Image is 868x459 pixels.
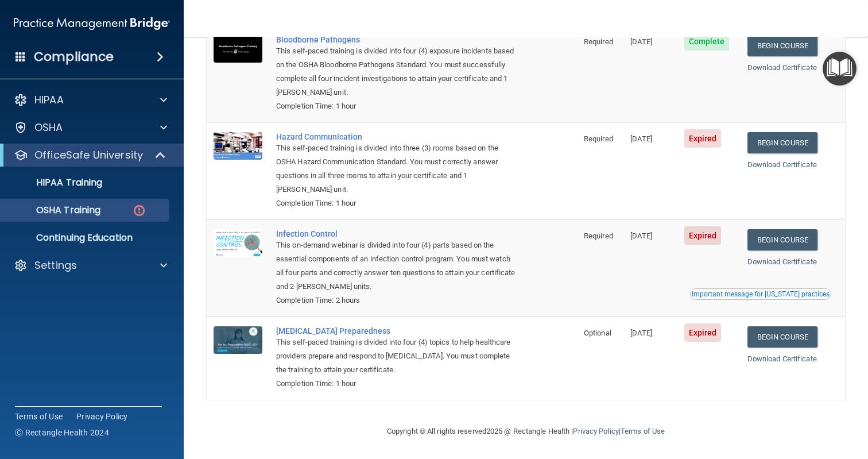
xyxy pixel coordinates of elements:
div: Completion Time: 1 hour [276,377,520,391]
img: PMB logo [14,12,170,35]
div: This on-demand webinar is divided into four (4) parts based on the essential components of an inf... [276,238,520,294]
a: Bloodborne Pathogens [276,35,520,44]
span: [DATE] [630,232,652,240]
p: HIPAA Training [7,177,102,188]
span: Complete [684,32,730,51]
div: Copyright © All rights reserved 2025 @ Rectangle Health | | [316,413,735,450]
a: Download Certificate [747,257,817,266]
a: Hazard Communication [276,132,520,141]
span: [DATE] [630,37,652,46]
a: Infection Control [276,229,520,238]
div: Important message for [US_STATE] practices [692,291,830,298]
span: Optional [584,329,611,337]
p: Settings [34,259,77,272]
img: danger-circle.6113f641.png [132,203,146,218]
div: Completion Time: 1 hour [276,99,520,113]
div: This self-paced training is divided into four (4) topics to help healthcare providers prepare and... [276,335,520,377]
span: Required [584,232,613,240]
span: Expired [684,129,722,148]
a: HIPAA [14,93,167,107]
span: Expired [684,226,722,245]
a: Terms of Use [15,411,63,422]
a: Download Certificate [747,63,817,72]
a: Download Certificate [747,354,817,363]
h4: Compliance [34,49,114,65]
a: OSHA [14,121,167,134]
a: Begin Course [747,35,817,56]
a: Terms of Use [621,427,665,435]
p: OfficeSafe University [34,148,143,162]
span: Expired [684,323,722,342]
p: OSHA [34,121,63,134]
span: Required [584,134,613,143]
span: Ⓒ Rectangle Health 2024 [15,427,109,438]
p: OSHA Training [7,205,100,216]
a: Download Certificate [747,160,817,169]
div: Completion Time: 1 hour [276,196,520,210]
div: This self-paced training is divided into four (4) exposure incidents based on the OSHA Bloodborne... [276,44,520,99]
a: Privacy Policy [76,411,128,422]
p: HIPAA [34,93,64,107]
a: Settings [14,259,167,272]
div: This self-paced training is divided into three (3) rooms based on the OSHA Hazard Communication S... [276,141,520,196]
a: Privacy Policy [573,427,618,435]
button: Read this if you are a dental practitioner in the state of CA [690,288,831,300]
a: Begin Course [747,229,817,250]
div: Completion Time: 2 hours [276,294,520,307]
span: [DATE] [630,329,652,337]
a: Begin Course [747,132,817,153]
span: Required [584,37,613,46]
a: [MEDICAL_DATA] Preparedness [276,326,520,335]
span: [DATE] [630,134,652,143]
button: Open Resource Center [823,52,857,86]
p: Continuing Education [7,232,164,244]
a: Begin Course [747,326,817,348]
a: OfficeSafe University [14,148,166,162]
